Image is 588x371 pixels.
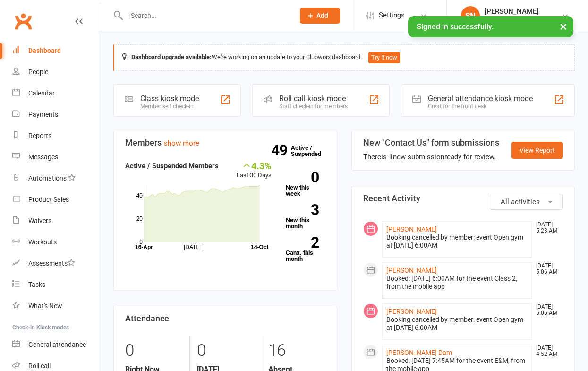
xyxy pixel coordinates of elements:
[12,104,100,125] a: Payments
[12,147,100,168] a: Messages
[490,194,563,210] button: All activities
[363,194,563,203] h3: Recent Activity
[28,362,51,370] div: Roll call
[368,52,400,63] button: Try it now
[11,9,35,33] a: Clubworx
[12,168,100,189] a: Automations
[300,8,340,24] button: Add
[286,204,325,229] a: 3New this month
[131,53,212,60] strong: Dashboard upgrade available:
[461,6,480,25] div: SN
[363,138,499,147] h3: New "Contact Us" form submissions
[140,103,199,110] div: Member self check-in
[28,111,58,118] div: Payments
[291,138,332,164] a: 49Active / Suspended
[125,162,219,170] strong: Active / Suspended Members
[379,5,405,26] span: Settings
[316,12,328,19] span: Add
[271,143,291,157] strong: 49
[124,9,288,22] input: Search...
[386,225,437,233] a: [PERSON_NAME]
[531,304,562,316] time: [DATE] 5:06 AM
[125,138,325,147] h3: Members
[197,336,254,365] div: 0
[12,253,100,274] a: Assessments
[268,336,325,365] div: 16
[286,170,319,184] strong: 0
[28,47,61,54] div: Dashboard
[386,275,528,291] div: Booked: [DATE] 6:00AM for the event Class 2, from the mobile app
[286,237,325,262] a: 2Canx. this month
[28,68,48,76] div: People
[28,89,55,97] div: Calendar
[12,61,100,83] a: People
[164,139,199,147] a: show more
[140,94,199,103] div: Class kiosk mode
[12,83,100,104] a: Calendar
[12,334,100,355] a: General attendance kiosk mode
[386,308,437,315] a: [PERSON_NAME]
[501,198,540,206] span: All activities
[28,281,45,288] div: Tasks
[531,222,562,234] time: [DATE] 5:23 AM
[12,40,100,61] a: Dashboard
[12,232,100,253] a: Workouts
[279,103,348,110] div: Staff check-in for members
[531,263,562,275] time: [DATE] 5:06 AM
[237,160,272,171] div: 4.3%
[286,235,319,250] strong: 2
[531,345,562,357] time: [DATE] 4:52 AM
[428,103,533,110] div: Great for the front desk
[428,94,533,103] div: General attendance kiosk mode
[363,151,499,163] div: There is new submission ready for review.
[28,259,75,267] div: Assessments
[511,142,563,159] a: View Report
[386,267,437,274] a: [PERSON_NAME]
[417,22,494,31] span: Signed in successfully.
[286,172,325,197] a: 0New this week
[386,349,452,356] a: [PERSON_NAME] Dam
[12,125,100,147] a: Reports
[28,302,62,310] div: What's New
[12,274,100,295] a: Tasks
[237,160,272,181] div: Last 30 Days
[386,316,528,332] div: Booking cancelled by member: event Open gym at [DATE] 6:00AM
[28,174,67,182] div: Automations
[286,203,319,217] strong: 3
[28,132,51,139] div: Reports
[28,217,51,224] div: Waivers
[125,336,182,365] div: 0
[125,314,325,323] h3: Attendance
[485,7,538,16] div: [PERSON_NAME]
[28,153,58,161] div: Messages
[386,233,528,250] div: Booking cancelled by member: event Open gym at [DATE] 6:00AM
[28,341,86,348] div: General attendance
[279,94,348,103] div: Roll call kiosk mode
[555,16,572,36] button: ×
[12,210,100,232] a: Waivers
[12,189,100,210] a: Product Sales
[28,196,69,203] div: Product Sales
[485,16,538,24] div: Power & Posture
[12,295,100,317] a: What's New
[28,238,57,246] div: Workouts
[389,153,393,161] strong: 1
[113,44,575,71] div: We're working on an update to your Clubworx dashboard.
